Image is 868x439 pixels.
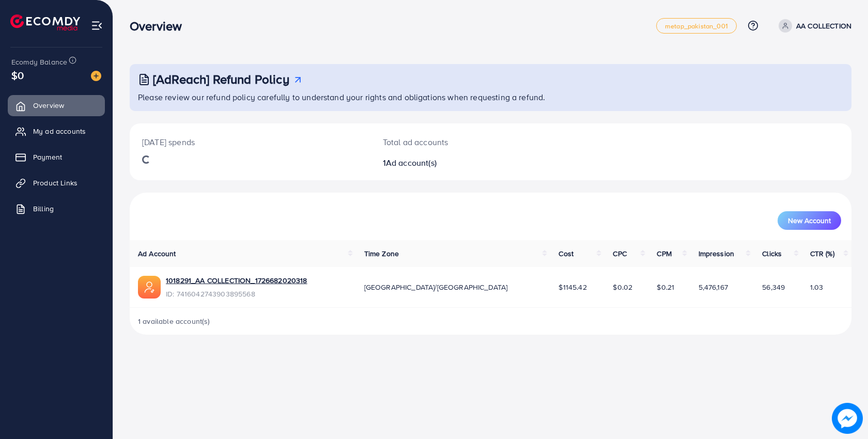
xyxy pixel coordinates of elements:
[383,136,538,148] p: Total ad accounts
[130,19,190,34] h3: Overview
[138,248,176,259] span: Ad Account
[699,248,735,259] span: Impression
[8,147,105,167] a: Payment
[613,248,626,259] span: CPC
[665,23,728,29] span: metap_pakistan_001
[386,157,437,168] span: Ad account(s)
[788,217,831,224] span: New Account
[8,121,105,142] a: My ad accounts
[8,95,105,116] a: Overview
[11,68,24,83] span: $0
[657,248,671,259] span: CPM
[364,282,508,292] span: [GEOGRAPHIC_DATA]/[GEOGRAPHIC_DATA]
[762,248,782,259] span: Clicks
[33,100,64,111] span: Overview
[142,136,358,148] p: [DATE] spends
[657,282,674,292] span: $0.21
[778,211,841,230] button: New Account
[91,71,101,81] img: image
[810,248,834,259] span: CTR (%)
[774,19,851,33] a: AA COLLECTION
[796,20,851,32] p: AA COLLECTION
[33,178,78,188] span: Product Links
[8,198,105,219] a: Billing
[33,152,62,162] span: Payment
[138,316,210,326] span: 1 available account(s)
[364,248,399,259] span: Time Zone
[832,403,863,434] img: image
[613,282,632,292] span: $0.02
[559,248,574,259] span: Cost
[138,276,161,299] img: ic-ads-acc.e4c84228.svg
[10,14,80,30] img: logo
[762,282,785,292] span: 56,349
[8,173,105,193] a: Product Links
[383,158,538,168] h2: 1
[166,275,307,286] a: 1018291_AA COLLECTION_1726682020318
[153,72,289,87] h3: [AdReach] Refund Policy
[656,18,737,34] a: metap_pakistan_001
[138,91,845,103] p: Please review our refund policy carefully to understand your rights and obligations when requesti...
[699,282,728,292] span: 5,476,167
[91,20,103,32] img: menu
[11,57,67,67] span: Ecomdy Balance
[810,282,824,292] span: 1.03
[33,126,86,136] span: My ad accounts
[33,203,54,214] span: Billing
[559,282,586,292] span: $1145.42
[166,289,307,299] span: ID: 7416042743903895568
